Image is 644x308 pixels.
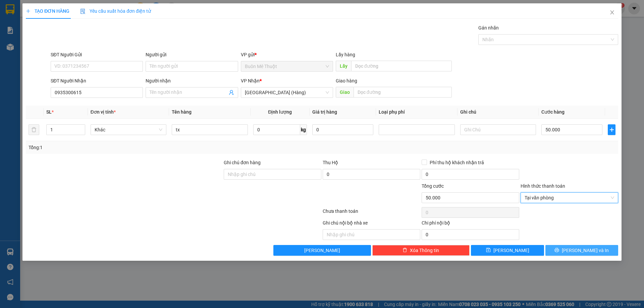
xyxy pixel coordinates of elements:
span: save [486,248,491,253]
button: plus [608,124,615,135]
div: Ghi chú nội bộ nhà xe [323,219,420,229]
input: Nhập ghi chú [323,229,420,240]
span: Buôn Mê Thuột [245,61,329,71]
span: Khác [95,125,162,135]
div: Người gửi [146,51,238,58]
span: Yêu cầu xuất hóa đơn điện tử [80,8,151,14]
span: close [609,10,615,15]
span: Tổng cước [422,183,444,189]
th: Loại phụ phí [376,106,457,119]
input: Ghi Chú [460,124,536,135]
span: [PERSON_NAME] và In [562,247,609,254]
input: 0 [312,124,373,135]
button: save[PERSON_NAME] [471,245,544,256]
label: Hình thức thanh toán [521,183,565,189]
button: deleteXóa Thông tin [372,245,470,256]
span: Đơn vị tính [91,109,116,115]
span: delete [402,248,407,253]
button: [PERSON_NAME] [273,245,371,256]
input: VD: Bàn, Ghế [172,124,248,135]
button: delete [29,124,39,135]
span: Cước hàng [541,109,565,115]
span: kg [300,124,307,135]
input: Dọc đường [354,87,452,98]
div: Người nhận [146,77,238,84]
button: Close [603,3,622,22]
div: Chưa thanh toán [322,207,421,219]
span: user-add [229,90,234,95]
button: printer[PERSON_NAME] và In [545,245,618,256]
span: Lấy [336,61,351,71]
span: Lấy hàng [336,52,355,57]
span: Giao [336,87,354,98]
span: Đà Nẵng (Hàng) [245,87,329,98]
div: Chi phí nội bộ [422,219,519,229]
div: SĐT Người Gửi [51,51,143,58]
span: VP Nhận [241,78,260,83]
span: Thu Hộ [323,160,338,165]
span: TẠO ĐƠN HÀNG [26,8,69,14]
span: Tên hàng [172,109,192,115]
span: plus [26,9,31,13]
span: [PERSON_NAME] [304,247,340,254]
div: SĐT Người Nhận [51,77,143,84]
span: Giao hàng [336,78,357,83]
div: VP gửi [241,51,333,58]
span: SL [46,109,52,115]
span: [PERSON_NAME] [493,247,529,254]
span: Giá trị hàng [312,109,337,115]
div: Tổng: 1 [29,144,249,151]
label: Ghi chú đơn hàng [224,160,261,165]
label: Gán nhãn [478,25,499,30]
input: Dọc đường [351,61,452,71]
span: Phí thu hộ khách nhận trả [427,159,487,166]
span: Tại văn phòng [525,193,614,203]
span: plus [608,127,615,132]
span: printer [554,248,559,253]
img: icon [80,9,86,14]
span: Xóa Thông tin [410,247,439,254]
th: Ghi chú [458,106,539,119]
input: Ghi chú đơn hàng [224,169,321,180]
span: Định lượng [268,109,292,115]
